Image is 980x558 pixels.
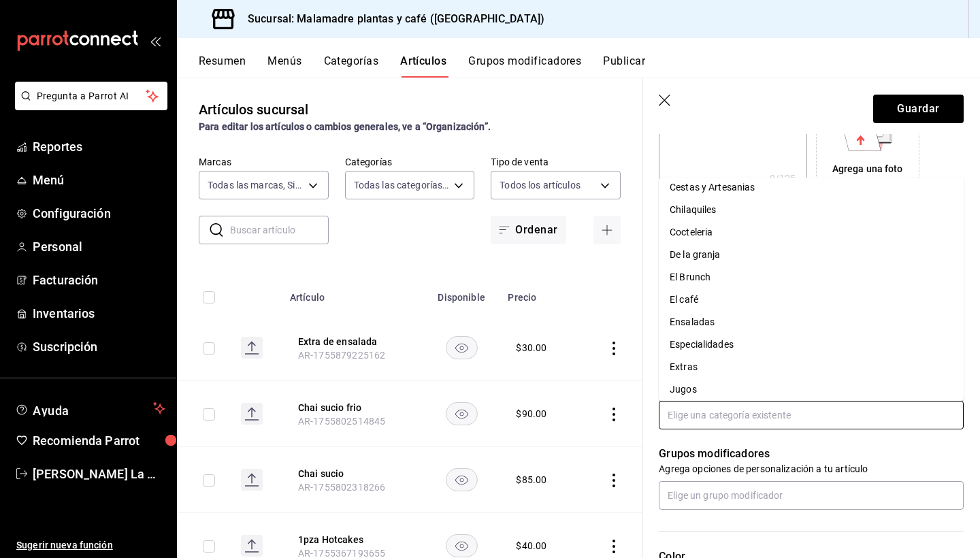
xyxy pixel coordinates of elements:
span: Personal [33,237,165,256]
button: Pregunta a Parrot AI [15,82,167,110]
h3: Sucursal: Malamadre plantas y café ([GEOGRAPHIC_DATA]) [237,11,544,27]
label: Categorías [345,157,475,167]
button: Grupos modificadores [468,54,581,78]
div: $ 30.00 [516,341,546,355]
div: 0 /125 [770,171,796,185]
button: edit-product-location [298,467,407,480]
button: Artículos [400,54,446,78]
input: Elige un grupo modificador [659,481,964,510]
a: Pregunta a Parrot AI [10,99,167,113]
button: Categorías [324,54,379,78]
div: $ 40.00 [516,539,546,553]
button: availability-product [446,534,478,557]
p: Grupos modificadores [659,446,964,462]
li: Ensaladas [659,311,964,333]
button: actions [607,342,621,355]
button: actions [607,474,621,487]
span: AR-1755802514845 [298,416,385,427]
button: Publicar [603,54,645,78]
span: AR-1755879225162 [298,350,385,361]
div: navigation tabs [199,54,980,78]
div: $ 90.00 [516,407,546,421]
strong: Para editar los artículos o cambios generales, ve a “Organización”. [199,121,491,132]
li: El Brunch [659,266,964,289]
th: Disponible [423,272,500,315]
span: Pregunta a Parrot AI [37,89,146,103]
span: Todas las marcas, Sin marca [208,178,304,192]
button: Resumen [199,54,246,78]
span: Facturación [33,271,165,289]
div: $ 85.00 [516,473,546,487]
span: Suscripción [33,338,165,356]
div: Agrega una foto [832,162,903,176]
th: Artículo [282,272,423,315]
button: open_drawer_menu [150,35,161,46]
span: Ayuda [33,400,148,416]
button: Menús [267,54,301,78]
input: Elige una categoría existente [659,401,964,429]
span: [PERSON_NAME] La Mantaraya [33,465,165,483]
li: Cocteleria [659,221,964,244]
span: Sugerir nueva función [16,538,165,553]
li: Cestas y Artesanias [659,176,964,199]
span: Menú [33,171,165,189]
span: Reportes [33,137,165,156]
div: Agrega una foto [819,96,916,193]
li: Jugos [659,378,964,401]
button: availability-product [446,402,478,425]
li: Especialidades [659,333,964,356]
button: edit-product-location [298,533,407,546]
button: Ordenar [491,216,566,244]
button: edit-product-location [298,335,407,348]
span: Configuración [33,204,165,223]
th: Precio [500,272,581,315]
li: Extras [659,356,964,378]
li: Chilaquiles [659,199,964,221]
li: El café [659,289,964,311]
span: AR-1755802318266 [298,482,385,493]
button: availability-product [446,468,478,491]
span: Recomienda Parrot [33,431,165,450]
div: Artículos sucursal [199,99,308,120]
li: De la granja [659,244,964,266]
button: actions [607,540,621,553]
button: actions [607,408,621,421]
label: Marcas [199,157,329,167]
button: availability-product [446,336,478,359]
button: edit-product-location [298,401,407,414]
span: Inventarios [33,304,165,323]
span: Todos los artículos [500,178,581,192]
span: Todas las categorías, Sin categoría [354,178,450,192]
button: Guardar [873,95,964,123]
p: Agrega opciones de personalización a tu artículo [659,462,964,476]
label: Tipo de venta [491,157,621,167]
input: Buscar artículo [230,216,329,244]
